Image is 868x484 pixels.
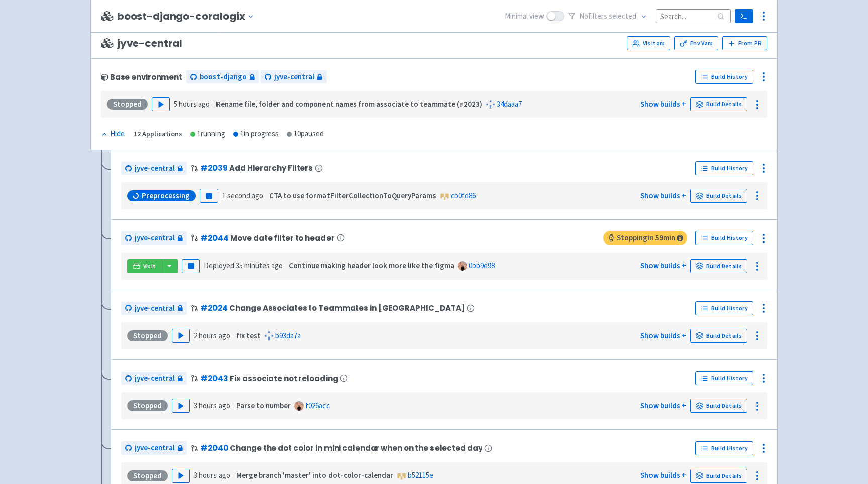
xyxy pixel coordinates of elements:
a: Show builds + [640,99,686,109]
a: 34daaa7 [497,99,522,109]
div: 10 paused [287,128,324,140]
div: 12 Applications [134,128,182,140]
button: boost-django-coralogix [117,11,258,22]
a: b93da7a [275,331,301,340]
div: Stopped [107,99,148,110]
div: Base environment [101,73,182,81]
time: 2 hours ago [194,331,230,340]
span: jyve-central [135,232,175,244]
span: Fix associate not reloading [230,374,338,383]
div: 1 in progress [233,128,279,140]
a: Build Details [690,189,747,203]
span: Stopping in 59 min [603,231,687,245]
a: Build History [695,231,753,245]
a: Show builds + [640,191,686,200]
a: Show builds + [640,470,686,480]
strong: Merge branch 'master' into dot-color-calendar [236,470,393,480]
a: #2043 [200,373,228,384]
button: Pause [200,189,218,203]
div: Stopped [127,400,168,411]
a: cb0fd86 [451,191,476,200]
div: Stopped [127,470,168,481]
a: Build History [695,70,753,84]
span: Visit [143,262,156,270]
a: Show builds + [640,261,686,270]
a: Env Vars [674,36,718,50]
span: Minimal view [505,11,544,22]
a: #2044 [200,233,228,244]
a: Visit [127,259,161,273]
a: Build History [695,301,753,315]
a: Build Details [690,97,747,111]
time: 1 second ago [222,191,263,200]
button: From PR [722,36,767,50]
span: selected [609,11,636,21]
a: Visitors [627,36,670,50]
span: jyve-central [135,442,175,454]
time: 35 minutes ago [236,261,283,270]
input: Search... [656,9,731,23]
span: jyve-central [101,38,182,49]
a: jyve-central [261,70,327,84]
a: #2040 [200,443,228,453]
span: jyve-central [274,71,314,83]
a: Build History [695,161,753,175]
button: Play [172,399,190,413]
time: 3 hours ago [194,470,230,480]
span: No filter s [579,11,636,22]
a: Build History [695,441,753,455]
a: Build History [695,371,753,385]
a: jyve-central [121,441,187,455]
strong: Continue making header look more like the figma [289,261,454,270]
strong: fix test [236,331,261,340]
a: #2024 [200,303,227,313]
span: Deployed [204,261,283,270]
span: Add Hierarchy Filters [229,164,313,172]
div: Hide [101,128,125,140]
a: Show builds + [640,331,686,340]
a: Build Details [690,259,747,273]
strong: Rename file, folder and component names from associate to teammate (#2023) [216,99,482,109]
span: Change Associates to Teammates in [GEOGRAPHIC_DATA] [229,304,464,312]
div: Stopped [127,330,168,341]
a: boost-django [186,70,259,84]
a: Build Details [690,469,747,483]
strong: CTA to use formatFilterCollectionToQueryParams [269,191,436,200]
button: Play [172,469,190,483]
a: 0bb9e98 [469,261,495,270]
span: boost-django [200,71,247,83]
time: 3 hours ago [194,401,230,410]
a: Build Details [690,329,747,343]
span: Preprocessing [142,191,190,201]
span: jyve-central [135,303,175,314]
a: Build Details [690,399,747,413]
button: Play [172,329,190,343]
span: Change the dot color in mini calendar when on the selected day [230,444,482,452]
a: #2039 [200,163,227,173]
a: jyve-central [121,372,187,385]
div: 1 running [190,128,225,140]
button: Hide [101,128,126,140]
button: Play [152,97,170,111]
a: jyve-central [121,231,187,245]
a: jyve-central [121,162,187,175]
a: f026acc [305,401,330,410]
span: Move date filter to header [230,234,334,243]
span: jyve-central [135,373,175,384]
a: Terminal [735,9,753,23]
time: 5 hours ago [174,99,210,109]
a: Show builds + [640,401,686,410]
button: Pause [182,259,200,273]
span: jyve-central [135,163,175,174]
strong: Parse to number [236,401,291,410]
a: jyve-central [121,302,187,315]
a: b52115e [408,470,433,480]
